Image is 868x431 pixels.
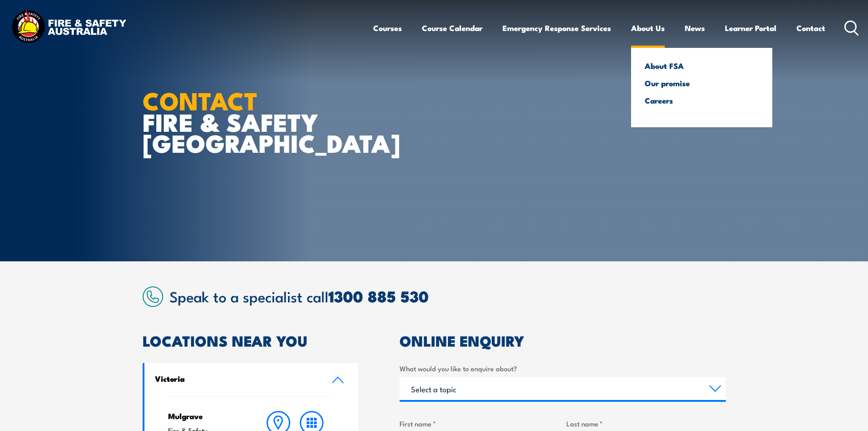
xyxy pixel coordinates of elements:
h2: Speak to a specialist call [169,288,726,304]
h4: Mulgrave [168,411,244,421]
a: Victoria [144,363,359,396]
a: News [685,16,705,40]
a: About Us [631,16,665,40]
label: Last name [566,418,726,429]
a: Contact [796,16,825,40]
h1: FIRE & SAFETY [GEOGRAPHIC_DATA] [143,89,368,153]
a: Careers [645,96,759,104]
a: Our promise [645,79,759,87]
h2: ONLINE ENQUIRY [400,334,726,347]
a: Emergency Response Services [503,16,611,40]
label: What would you like to enquire about? [400,363,726,374]
a: Courses [373,16,402,40]
label: First name [400,418,559,429]
a: About FSA [645,62,759,70]
h2: LOCATIONS NEAR YOU [143,334,359,347]
h4: Victoria [155,374,318,384]
a: Learner Portal [725,16,776,40]
strong: CONTACT [143,81,258,119]
a: Course Calendar [422,16,483,40]
a: 1300 885 530 [329,284,429,308]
